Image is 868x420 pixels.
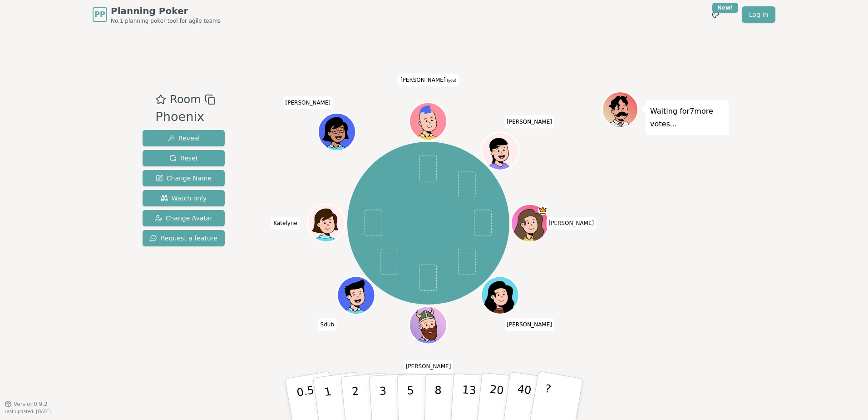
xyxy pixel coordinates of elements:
[169,154,198,163] span: Reset
[94,9,105,20] span: PP
[547,217,597,230] span: Click to change your name
[14,400,48,408] span: Version 0.9.2
[404,360,454,373] span: Click to change your name
[170,91,201,108] span: Room
[283,96,333,109] span: Click to change your name
[504,318,554,330] span: Click to change your name
[143,170,225,186] button: Change Name
[143,210,225,226] button: Change Avatar
[504,115,554,128] span: Click to change your name
[398,74,459,86] span: Click to change your name
[111,17,221,25] span: No.1 planning poker tool for agile teams
[538,205,548,215] span: Bailey B is the host
[155,214,213,223] span: Change Avatar
[156,174,212,183] span: Change Name
[5,409,51,414] span: Last updated: [DATE]
[155,108,215,126] div: Phoenix
[150,234,217,243] span: Request a feature
[712,3,738,13] div: New!
[318,318,336,330] span: Click to change your name
[111,5,221,17] span: Planning Poker
[143,150,225,166] button: Reset
[168,134,200,143] span: Reveal
[143,130,225,146] button: Reveal
[93,5,221,25] a: PPPlanning PokerNo.1 planning poker tool for agile teams
[707,6,724,23] button: New!
[143,190,225,206] button: Watch only
[143,230,225,246] button: Request a feature
[5,400,48,408] button: Version0.9.2
[446,79,457,83] span: (you)
[650,105,725,130] p: Waiting for 7 more votes...
[271,217,300,230] span: Click to change your name
[155,91,166,108] button: Add as favourite
[161,194,207,203] span: Watch only
[742,6,775,23] a: Log in
[411,104,446,139] button: Click to change your avatar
